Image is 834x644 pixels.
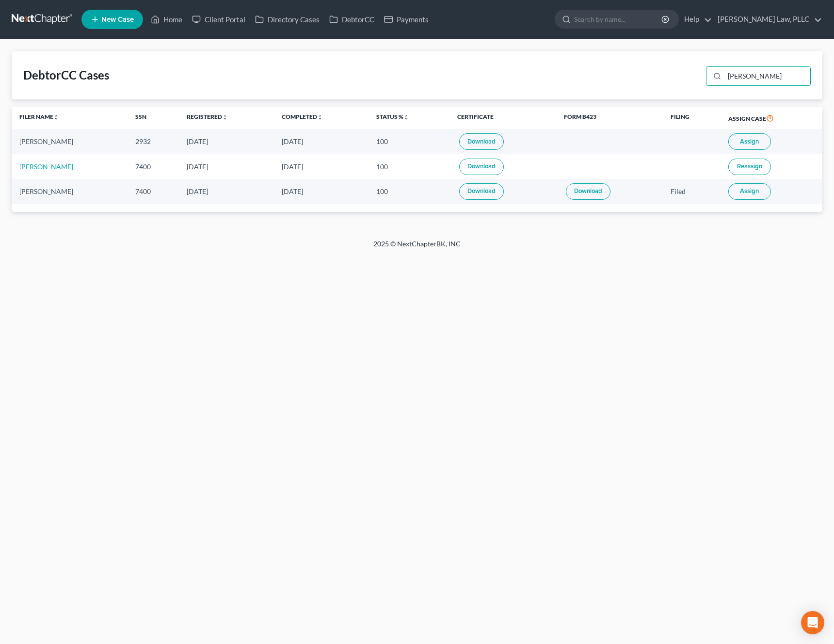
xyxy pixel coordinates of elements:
[19,137,120,146] div: [PERSON_NAME]
[801,611,824,634] div: Open Intercom Messenger
[671,187,712,196] div: Filed
[282,113,323,120] a: Completedunfold_more
[250,11,324,28] a: Directory Cases
[449,107,556,129] th: Certificate
[141,239,693,257] div: 2025 © NextChapterBK, INC
[135,162,172,172] div: 7400
[369,179,449,204] td: 100
[317,114,323,120] i: unfold_more
[222,114,228,120] i: unfold_more
[379,11,433,28] a: Payments
[459,133,504,150] a: Download
[179,179,273,204] td: [DATE]
[566,183,610,200] a: Download
[403,114,409,120] i: unfold_more
[146,11,187,28] a: Home
[713,11,822,28] a: [PERSON_NAME] Law, PLLC
[19,113,59,120] a: Filer Nameunfold_more
[128,107,179,129] th: SSN
[369,154,449,179] td: 100
[728,133,771,150] button: Assign
[274,154,369,179] td: [DATE]
[556,107,663,129] th: Form B423
[721,107,822,129] th: Assign Case
[274,179,369,204] td: [DATE]
[679,11,712,28] a: Help
[23,67,109,83] div: DebtorCC Cases
[19,187,120,196] div: [PERSON_NAME]
[663,107,720,129] th: Filing
[274,129,369,154] td: [DATE]
[135,137,172,146] div: 2932
[376,113,409,120] a: Status %unfold_more
[740,138,759,145] span: Assign
[728,159,771,175] button: Reassign
[369,129,449,154] td: 100
[179,129,273,154] td: [DATE]
[459,159,504,175] a: Download
[324,11,379,28] a: DebtorCC
[19,162,73,171] a: [PERSON_NAME]
[187,11,250,28] a: Client Portal
[740,187,759,195] span: Assign
[574,10,663,28] input: Search by name...
[179,154,273,179] td: [DATE]
[135,187,172,196] div: 7400
[737,162,762,170] span: Reassign
[728,183,771,200] button: Assign
[459,183,504,200] a: Download
[187,113,228,120] a: Registeredunfold_more
[724,67,810,85] input: Search...
[101,16,134,23] span: New Case
[53,114,59,120] i: unfold_more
